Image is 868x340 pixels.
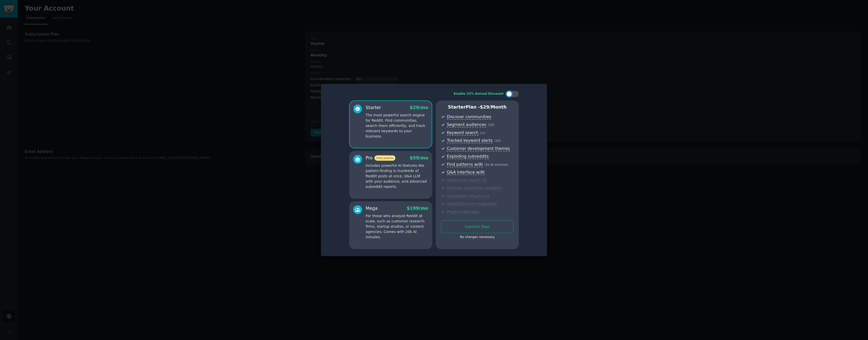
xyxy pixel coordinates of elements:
div: Mega [366,205,378,212]
span: Product Reviews [447,210,479,215]
span: Exploding subreddits [447,154,489,159]
span: Keyword search [447,130,478,135]
span: most popular [374,155,396,161]
span: ( 10 ) [488,123,494,127]
p: Includes powerful AI features like pattern-finding in hundreds of Reddit posts at once, Q&A LLM w... [366,163,428,189]
span: Customer development themes [447,146,510,151]
span: Segment audiences [447,122,486,127]
div: Enable 33% Annual Discount [454,92,504,96]
div: Pro [366,155,395,161]
div: Starter [366,105,381,111]
span: $ 59 /mo [410,155,428,160]
p: For those who analyze Reddit at scale, such as customer research firms, startup studios, or conte... [366,213,428,240]
span: Find patterns w/AI [447,162,483,167]
span: ( 10 ) [494,139,501,143]
span: Subreddit influencers [447,194,489,199]
span: ( ∞ ) [480,131,485,135]
span: Advanced search UI [447,178,486,183]
p: The most powerful search engine for Reddit. Find communities, search them efficiently, and track ... [366,113,428,139]
span: $ 29 /mo [410,105,428,110]
span: Tracked keyword alerts [447,138,493,143]
div: No changes necessary [441,235,513,240]
p: Starter Plan - [441,104,513,110]
span: $ 29 /month [480,105,507,110]
span: Content promotion insights [447,186,501,191]
span: Discover communities [447,114,491,120]
span: ( 2k AI minutes ) [484,163,508,166]
span: Q&A interface w/AI [447,170,484,175]
span: $ 199 /mo [407,206,428,211]
span: Slack/Discord integration [447,201,497,207]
